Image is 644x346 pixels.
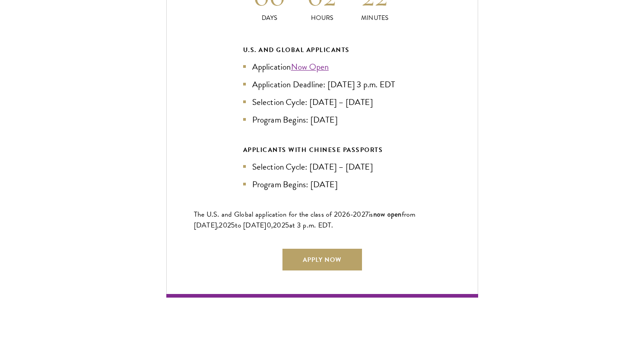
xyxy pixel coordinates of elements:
[243,44,401,56] div: U.S. and Global Applicants
[350,209,365,220] span: -202
[235,220,266,231] span: to [DATE]
[243,144,401,156] div: APPLICANTS WITH CHINESE PASSPORTS
[243,13,296,23] p: Days
[291,60,329,73] a: Now Open
[373,209,402,219] span: now open
[296,13,348,23] p: Hours
[271,220,273,231] span: ,
[194,209,346,220] span: The U.S. and Global application for the class of 202
[285,220,289,231] span: 5
[231,220,235,231] span: 5
[348,13,401,23] p: Minutes
[219,220,231,231] span: 202
[243,78,401,91] li: Application Deadline: [DATE] 3 p.m. EDT
[243,113,401,126] li: Program Begins: [DATE]
[243,178,401,191] li: Program Begins: [DATE]
[194,209,416,231] span: from [DATE],
[273,220,285,231] span: 202
[243,95,401,109] li: Selection Cycle: [DATE] – [DATE]
[282,249,362,270] a: Apply Now
[243,60,401,73] li: Application
[369,209,373,220] span: is
[365,209,369,220] span: 7
[243,160,401,173] li: Selection Cycle: [DATE] – [DATE]
[346,209,350,220] span: 6
[289,220,334,231] span: at 3 p.m. EDT.
[267,220,271,231] span: 0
